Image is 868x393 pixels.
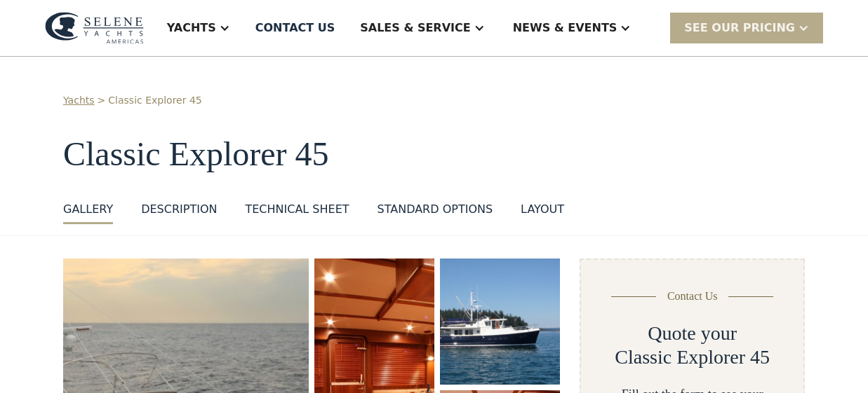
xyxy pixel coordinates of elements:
a: Technical sheet [245,201,349,224]
div: News & EVENTS [513,20,617,36]
div: standard options [378,201,493,218]
div: Sales & Service [360,20,470,36]
div: Yachts [167,20,216,36]
a: GALLERY [63,201,113,224]
a: Classic Explorer 45 [108,93,201,108]
div: Contact US [255,20,335,36]
div: layout [521,201,564,218]
a: open lightbox [440,258,560,385]
div: > [98,93,106,108]
div: Contact Us [667,288,718,305]
a: standard options [378,201,493,224]
div: SEE Our Pricing [670,13,823,43]
img: 45 foot motor yacht [436,255,563,389]
a: DESCRIPTION [141,201,217,224]
h2: Classic Explorer 45 [615,345,770,369]
div: GALLERY [63,201,113,218]
div: SEE Our Pricing [684,20,795,36]
h2: Quote your [648,322,737,345]
img: logo [45,12,144,44]
h1: Classic Explorer 45 [63,136,805,173]
div: Technical sheet [245,201,349,218]
a: Yachts [63,93,95,108]
a: layout [521,201,564,224]
div: DESCRIPTION [141,201,217,218]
